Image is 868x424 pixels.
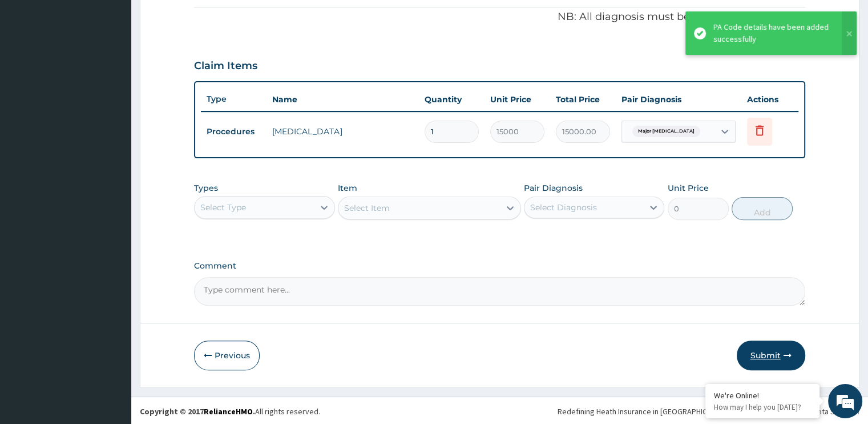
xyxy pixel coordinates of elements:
span: We're online! [66,135,158,250]
td: [MEDICAL_DATA] [267,120,418,143]
textarea: Type your message and hit 'Enter' [6,294,217,334]
label: Item [338,182,357,194]
div: PA Code details have been added successfully [713,21,831,45]
span: Major [MEDICAL_DATA] [632,126,700,137]
div: We're Online! [714,390,811,401]
th: Quantity [419,88,485,111]
td: Procedures [201,121,267,142]
h3: Claim Items [194,60,257,73]
p: NB: All diagnosis must be linked to a claim item [194,10,805,25]
p: How may I help you today? [714,402,811,412]
div: Select Diagnosis [530,202,597,213]
th: Pair Diagnosis [616,88,741,111]
button: Submit [737,341,805,370]
th: Name [267,88,418,111]
label: Comment [194,261,805,271]
div: Chat with us now [59,64,192,79]
button: Previous [194,341,260,370]
div: Select Type [200,202,246,213]
button: Add [732,197,793,220]
label: Types [194,183,218,193]
strong: Copyright © 2017 . [140,406,255,417]
label: Unit Price [668,182,709,194]
img: d_794563401_company_1708531726252_794563401 [21,57,46,86]
a: RelianceHMO [204,406,253,417]
label: Pair Diagnosis [524,182,583,194]
div: Redefining Heath Insurance in [GEOGRAPHIC_DATA] using Telemedicine and Data Science! [558,406,859,417]
th: Unit Price [485,88,550,111]
th: Actions [741,88,798,111]
div: Minimize live chat window [187,6,215,33]
th: Type [201,89,267,110]
th: Total Price [550,88,616,111]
